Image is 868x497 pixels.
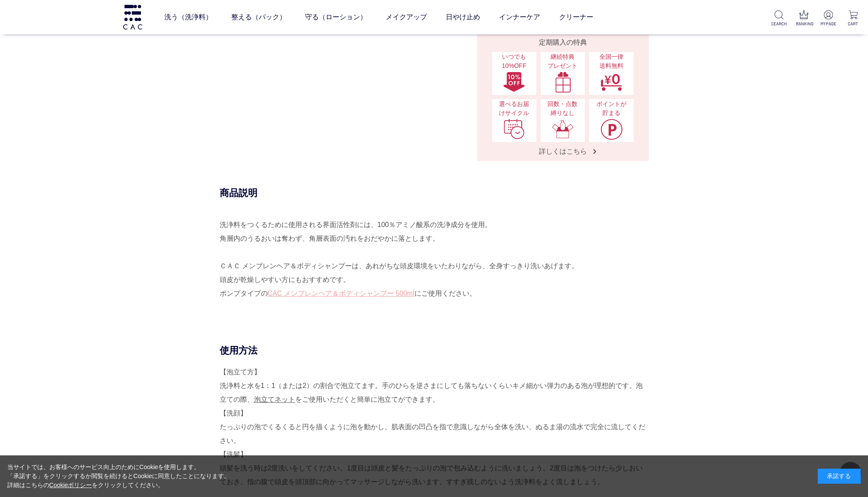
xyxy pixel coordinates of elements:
a: CART [845,10,861,27]
span: 詳しくはこちら [530,147,596,156]
a: 守る（ローション） [305,5,367,29]
div: 使用方法 [220,344,649,357]
a: インナーケア [499,5,540,29]
p: SEARCH [771,21,787,27]
a: 泡立てネット [254,396,295,403]
span: 継続特典 プレゼント [545,52,581,71]
div: 当サイトでは、お客様へのサービス向上のためにCookieを使用します。 「承諾する」をクリックするか閲覧を続けるとCookieに同意したことになります。 詳細はこちらの をクリックしてください。 [7,463,230,490]
a: 整える（パック） [231,5,286,29]
span: ポイントが貯まる [593,100,629,118]
span: いつでも10%OFF [496,52,532,71]
a: CAC メンブレンヘア＆ボディシャンプー 500ml [268,290,414,297]
a: MYPAGE [820,10,836,27]
a: 洗う（洗浄料） [164,5,212,29]
span: 選べるお届けサイクル [496,100,532,118]
span: 全国一律 送料無料 [593,52,629,71]
img: ポイントが貯まる [600,118,623,140]
p: CART [845,21,861,27]
img: 全国一律送料無料 [600,71,623,93]
div: 商品説明 [220,187,649,199]
img: 継続特典プレゼント [552,71,574,93]
img: いつでも10%OFF [503,71,525,93]
a: RANKING [796,10,812,27]
a: メイクアップ [386,5,427,29]
a: Cookieポリシー [49,482,92,488]
div: 洗浄料をつくるために使用される界面活性剤には、100％アミノ酸系の洗浄成分を使用。 角層内のうるおいは奪わず、角層表面の汚れをおだやかに落とします。 ＣＡＣ メンブレンヘア＆ボディシャンプーは、... [220,218,649,314]
p: RANKING [796,21,812,27]
div: 【泡立て方】 洗浄料と水を1：1（または2）の割合で泡立てます。手のひらを逆さまにしても落ちないくらいキメ細かい弾力のある泡が理想的です。泡立ての際、 をご使用いただくと簡単に泡立てができます。... [220,365,649,489]
a: クリーナー [559,5,593,29]
img: logo [122,5,143,29]
div: 承諾する [818,469,861,484]
a: SEARCH [771,10,787,27]
img: 回数・点数縛りなし [552,118,574,140]
p: MYPAGE [820,21,836,27]
img: 選べるお届けサイクル [503,118,525,140]
span: 回数・点数縛りなし [545,100,581,118]
a: 定期購入の特典 いつでも10%OFFいつでも10%OFF 継続特典プレゼント継続特典プレゼント 全国一律送料無料全国一律送料無料 選べるお届けサイクル選べるお届けサイクル 回数・点数縛りなし回数... [477,33,649,161]
a: 日やけ止め [446,5,480,29]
